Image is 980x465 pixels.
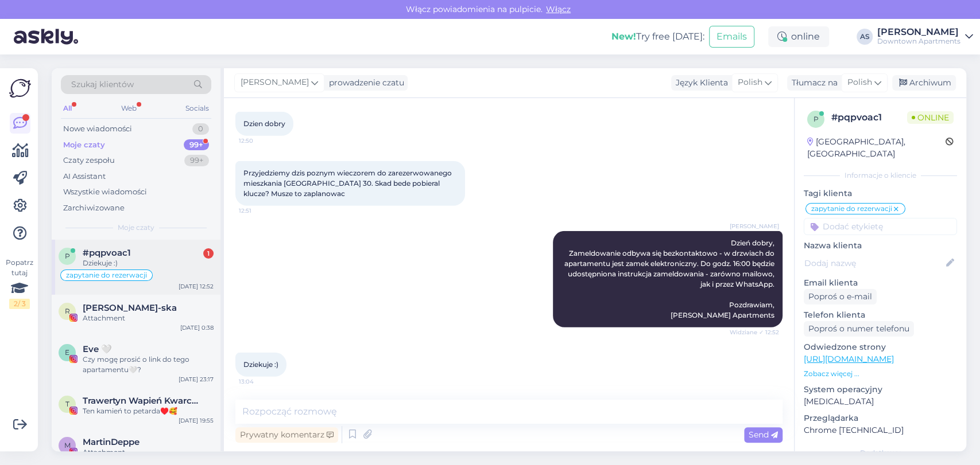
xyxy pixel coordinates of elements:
[71,79,134,91] span: Szukaj klientów
[787,77,838,89] div: Tłumacz na
[192,123,209,135] div: 0
[184,155,209,166] div: 99+
[203,248,214,259] div: 1
[814,115,819,123] span: p
[184,139,209,151] div: 99+
[804,341,957,353] p: Odwiedzone strony
[239,206,282,215] span: 12:51
[9,77,31,99] img: Askly Logo
[877,28,973,46] a: [PERSON_NAME]Downtown Apartments
[730,328,779,337] span: Widziane ✓ 12:52
[179,282,214,291] div: [DATE] 12:52
[83,303,177,313] span: Renata Iwona Roma-ska
[804,170,957,181] div: Informacje o kliencie
[239,377,282,386] span: 13:04
[64,441,71,450] span: M
[749,429,778,440] span: Send
[63,186,147,198] div: Wszystkie wiadomości
[83,344,112,354] span: Eve 🤍
[83,447,214,458] div: Attachment
[235,427,338,443] div: Prywatny komentarz
[83,258,214,268] div: Dziekuje :)
[83,396,202,406] span: Trawertyn Wapień Kwarcyt Łupek Gnejs Porfir Granit Piaskowiec
[611,30,704,44] div: Try free [DATE]:
[61,101,74,116] div: All
[241,76,309,89] span: [PERSON_NAME]
[804,424,957,436] p: Chrome [TECHNICAL_ID]
[768,26,829,47] div: online
[63,139,105,151] div: Moje czaty
[83,248,131,258] span: #pqpvoac1
[543,4,574,14] span: Włącz
[907,111,954,124] span: Online
[811,205,892,212] span: zapytanie do rezerwacji
[65,400,69,408] span: T
[804,277,957,289] p: Email klienta
[804,354,894,364] a: [URL][DOMAIN_NAME]
[847,76,872,89] span: Polish
[857,29,873,45] div: AS
[243,169,454,198] span: Przyjedziemy dzis poznym wieczorem do zarezerwowanego mieszkania [GEOGRAPHIC_DATA] 30. Skad bede ...
[118,222,154,233] span: Moje czaty
[65,307,70,315] span: R
[239,136,282,145] span: 12:50
[65,252,70,260] span: p
[63,171,106,182] div: AI Assistant
[179,375,214,384] div: [DATE] 23:17
[804,240,957,252] p: Nazwa klienta
[611,31,636,42] b: New!
[877,28,960,37] div: [PERSON_NAME]
[709,26,754,48] button: Emails
[804,321,914,337] div: Poproś o numer telefonu
[804,257,944,269] input: Dodaj nazwę
[119,101,139,116] div: Web
[83,313,214,323] div: Attachment
[9,299,30,309] div: 2 / 3
[65,348,69,357] span: E
[183,101,211,116] div: Socials
[180,323,214,332] div: [DATE] 0:38
[730,222,779,230] span: [PERSON_NAME]
[243,360,278,369] span: Dziekuje :)
[83,354,214,375] div: Czy mogę prosić o link do tego apartamentu🤍?
[83,406,214,416] div: Ten kamień to petarda♥️🥰
[63,123,132,135] div: Nowe wiadomości
[831,111,907,124] div: # pqpvoac1
[804,448,957,458] div: Dodatkowy
[671,77,728,89] div: Język Klienta
[66,272,147,279] span: zapytanie do rezerwacji
[877,37,960,46] div: Downtown Apartments
[804,412,957,424] p: Przeglądarka
[892,75,956,91] div: Archiwum
[807,136,946,160] div: [GEOGRAPHIC_DATA], [GEOGRAPHIC_DATA]
[804,187,957,200] p: Tagi klienta
[63,155,115,166] div: Czaty zespołu
[83,437,140,447] span: MartinDeppe
[804,218,957,235] input: Dodać etykietę
[179,416,214,425] div: [DATE] 19:55
[63,202,125,214] div: Zarchiwizowane
[738,76,762,89] span: Polish
[804,309,957,321] p: Telefon klienta
[243,119,285,128] span: Dzien dobry
[804,289,877,304] div: Poproś o e-mail
[324,77,404,89] div: prowadzenie czatu
[804,369,957,379] p: Zobacz więcej ...
[804,384,957,396] p: System operacyjny
[9,257,30,309] div: Popatrz tutaj
[804,396,957,408] p: [MEDICAL_DATA]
